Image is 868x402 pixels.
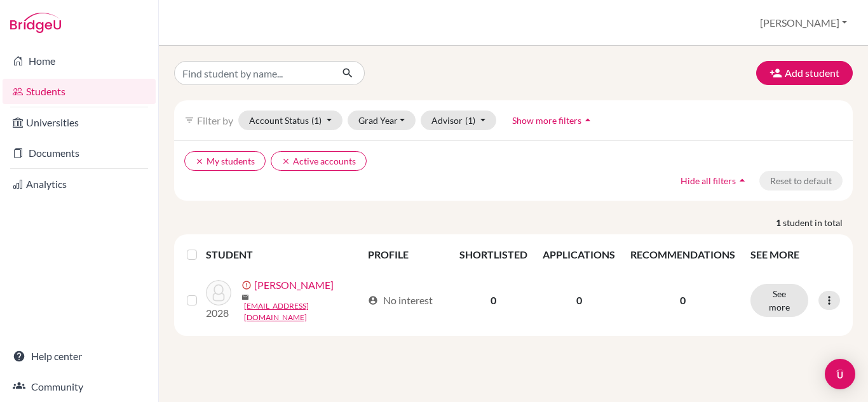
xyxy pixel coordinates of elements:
i: clear [281,157,290,166]
i: filter_list [184,115,194,125]
span: student in total [783,216,853,229]
button: See more [750,284,808,317]
span: (1) [465,115,475,126]
span: error_outline [241,280,254,290]
button: clearActive accounts [271,151,367,171]
a: Community [3,374,156,399]
p: 0 [630,293,735,308]
td: 0 [452,270,535,331]
p: 2028 [206,305,231,321]
button: Grad Year [348,111,416,130]
img: Bridge-U [10,13,61,33]
i: clear [195,157,204,166]
th: SEE MORE [743,239,848,270]
div: No interest [368,293,433,308]
th: STUDENT [206,239,361,270]
button: Add student [756,61,853,85]
button: [PERSON_NAME] [754,11,853,35]
input: Find student by name... [174,61,332,85]
th: APPLICATIONS [535,239,623,270]
a: Documents [3,140,156,166]
i: arrow_drop_up [736,174,749,187]
button: Show more filtersarrow_drop_up [501,111,605,130]
button: clearMy students [184,151,266,171]
a: [EMAIL_ADDRESS][DOMAIN_NAME] [244,300,363,323]
i: arrow_drop_up [581,114,594,126]
th: PROFILE [360,239,452,270]
span: account_circle [368,295,378,305]
button: Hide all filtersarrow_drop_up [670,171,759,191]
a: [PERSON_NAME] [254,278,334,293]
th: RECOMMENDATIONS [623,239,743,270]
a: Home [3,48,156,74]
span: Filter by [197,114,233,126]
span: mail [241,293,249,301]
th: SHORTLISTED [452,239,535,270]
a: Analytics [3,171,156,197]
a: Students [3,79,156,104]
strong: 1 [776,216,783,229]
img: Chen, Anna [206,280,231,305]
a: Help center [3,344,156,369]
div: Open Intercom Messenger [825,359,855,389]
span: (1) [311,115,322,126]
button: Advisor(1) [421,111,496,130]
td: 0 [535,270,623,331]
span: Show more filters [512,115,581,126]
a: Universities [3,110,156,135]
button: Reset to default [759,171,843,191]
button: Account Status(1) [238,111,342,130]
span: Hide all filters [681,175,736,186]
